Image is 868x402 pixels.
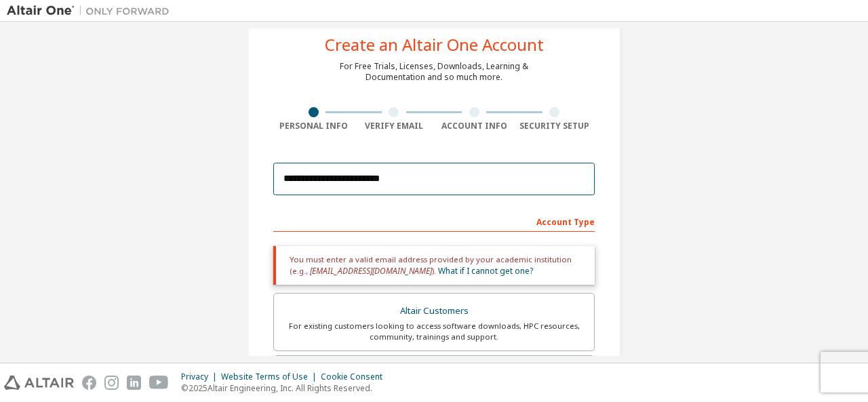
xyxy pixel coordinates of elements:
img: linkedin.svg [127,376,141,390]
div: Security Setup [515,121,595,132]
div: Create an Altair One Account [325,37,544,53]
div: For Free Trials, Licenses, Downloads, Learning & Documentation and so much more. [340,61,528,83]
img: facebook.svg [82,376,96,390]
div: For existing customers looking to access software downloads, HPC resources, community, trainings ... [282,321,586,342]
div: Account Type [273,210,595,232]
img: Altair One [7,4,176,18]
a: What if I cannot get one? [438,265,533,277]
img: altair_logo.svg [4,376,74,390]
div: Altair Customers [282,302,586,321]
div: Privacy [181,371,221,382]
img: youtube.svg [149,376,169,390]
div: Website Terms of Use [221,371,321,382]
div: Personal Info [273,121,354,132]
div: Cookie Consent [321,371,391,382]
div: You must enter a valid email address provided by your academic institution (e.g., ). [273,246,595,285]
p: © 2025 Altair Engineering, Inc. All Rights Reserved. [181,382,391,394]
div: Verify Email [354,121,435,132]
div: Account Info [434,121,515,132]
span: [EMAIL_ADDRESS][DOMAIN_NAME] [310,265,432,277]
img: instagram.svg [104,376,119,390]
